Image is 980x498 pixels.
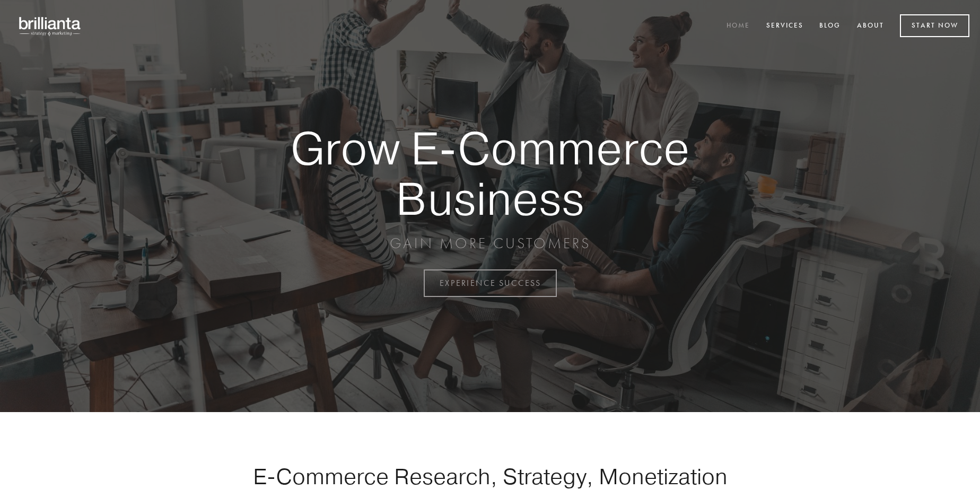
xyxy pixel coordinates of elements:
img: brillianta - research, strategy, marketing [11,11,90,41]
a: EXPERIENCE SUCCESS [424,269,557,297]
a: Home [720,18,757,35]
a: Blog [812,18,847,35]
a: Services [759,18,810,35]
h1: E-Commerce Research, Strategy, Monetization [220,463,760,490]
strong: Grow E-Commerce Business [253,123,727,223]
p: GAIN MORE CUSTOMERS [253,234,727,253]
a: About [850,18,891,35]
a: Start Now [900,14,969,37]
